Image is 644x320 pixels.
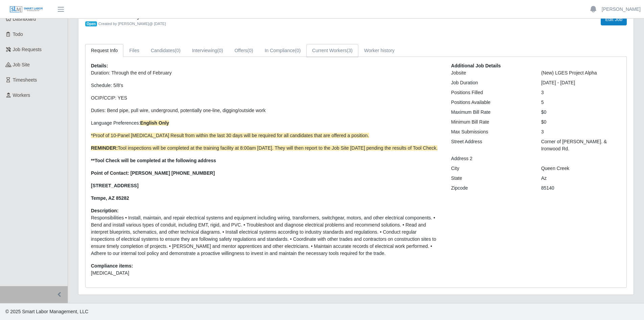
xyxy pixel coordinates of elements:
[91,208,119,213] b: Description:
[91,170,215,176] strong: Point of Contact: [PERSON_NAME] [PHONE_NUMBER]
[91,145,118,151] strong: REMINDER:
[91,94,441,102] p: OCIP/CCIP: YES
[536,128,626,135] div: 3
[446,155,536,162] div: Address 2
[446,109,536,116] div: Maximum Bill Rate
[446,79,536,86] div: Job Duration
[91,82,441,89] p: Schedule: 5/8's
[446,128,536,135] div: Max Submissions
[536,119,626,126] div: $0
[306,44,358,57] a: Current Workers
[123,44,145,57] a: Files
[13,47,42,52] span: Job Requests
[13,77,37,83] span: Timesheets
[13,62,30,67] span: job site
[186,44,229,57] a: Interviewing
[446,99,536,106] div: Positions Available
[536,99,626,106] div: 5
[446,185,536,192] div: Zipcode
[446,175,536,182] div: State
[91,214,441,257] p: Responsibilities • Install, maintain, and repair electrical systems and equipment including wirin...
[9,6,43,13] img: SLM Logo
[5,309,88,314] span: © 2025 Smart Labor Management, LLC
[536,175,626,182] div: Az
[91,145,437,151] span: Tool inspections will be completed at the training facility at 8:00am [DATE]. They will then repo...
[446,89,536,96] div: Positions Filled
[229,44,259,57] a: Offers
[451,63,501,68] b: Additional Job Details
[91,69,441,77] p: Duration: Through the end of February
[358,44,400,57] a: Worker history
[91,120,441,127] p: Language Preferences:
[13,31,23,37] span: Todo
[347,48,353,53] span: (3)
[13,92,30,98] span: Workers
[91,263,133,269] b: Compliance items:
[145,44,186,57] a: Candidates
[91,270,441,277] li: [MEDICAL_DATA]
[91,63,108,68] b: Details:
[91,183,139,188] strong: [STREET_ADDRESS]
[446,69,536,77] div: Jobsite
[536,185,626,192] div: 85140
[602,6,641,13] a: [PERSON_NAME]
[536,89,626,96] div: 3
[98,22,166,26] span: Created by [PERSON_NAME] @ [DATE]
[175,48,181,53] span: (0)
[91,133,369,138] span: *Proof of 10-Panel [MEDICAL_DATA] Result from within the last 30 days will be required for all ca...
[247,48,253,53] span: (0)
[13,16,36,22] span: Dashboard
[536,109,626,116] div: $0
[91,195,129,201] strong: Tempe, AZ 85282
[295,48,301,53] span: (0)
[91,158,216,163] strong: **Tool Check will be completed at the following address
[446,165,536,172] div: City
[541,70,597,76] span: (New) LGES Project Alpha
[85,21,97,27] span: Open
[217,48,223,53] span: (0)
[536,79,626,86] div: [DATE] - [DATE]
[536,138,626,152] div: Corner of [PERSON_NAME]. & Ironwood Rd.
[91,107,441,114] p: Duties: Bend pipe, pull wire, underground, potentially one-line, digging/outside work
[536,165,626,172] div: Queen Creek
[85,44,123,57] a: Request Info
[140,120,169,126] strong: English Only
[446,138,536,152] div: Street Address
[601,14,627,25] a: Edit Job
[259,44,307,57] a: In Compliance
[446,119,536,126] div: Minimum Bill Rate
